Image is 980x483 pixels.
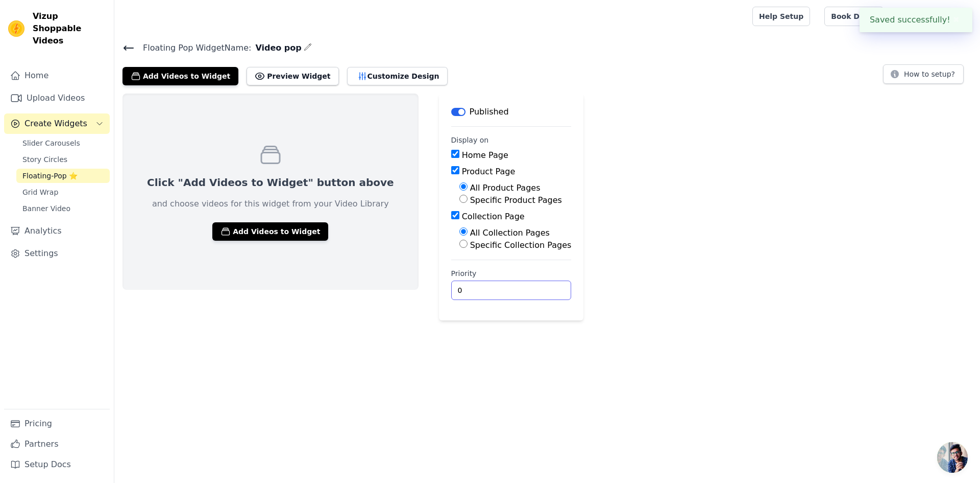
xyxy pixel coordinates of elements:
div: Open chat [937,442,968,473]
span: Grid Wrap [22,187,58,197]
label: All Product Pages [470,183,541,193]
p: Published [470,106,509,118]
a: Home [4,65,110,86]
a: Partners [4,434,110,454]
div: Saved successfully! [860,8,972,32]
a: Help Setup [752,7,810,26]
a: Floating-Pop ⭐ [16,169,110,183]
a: How to setup? [883,72,964,81]
label: Collection Page [462,212,525,221]
button: Add Videos to Widget [122,67,238,85]
button: S Stomatal Farms [892,7,972,26]
legend: Display on [451,135,489,145]
a: Upload Videos [4,88,110,108]
a: Pricing [4,413,110,434]
button: Close [950,14,962,26]
button: How to setup? [883,64,964,84]
p: Stomatal Farms [908,7,972,26]
a: Grid Wrap [16,185,110,199]
span: Banner Video [22,203,70,214]
span: Floating Pop Widget Name: [135,42,251,54]
p: and choose videos for this widget from your Video Library [152,198,389,210]
a: Settings [4,243,110,264]
button: Preview Widget [247,67,338,85]
span: Floating-Pop ⭐ [22,171,78,181]
button: Create Widgets [4,113,110,134]
label: Priority [451,268,572,279]
label: Home Page [462,150,508,160]
span: Vizup Shoppable Videos [33,10,106,47]
label: Specific Product Pages [470,195,562,205]
span: Story Circles [22,154,67,165]
a: Book Demo [824,7,883,26]
label: Specific Collection Pages [470,240,572,250]
span: Video pop [251,42,301,54]
span: Create Widgets [24,118,87,130]
p: Click "Add Videos to Widget" button above [147,175,394,190]
span: Slider Carousels [22,138,80,148]
a: Analytics [4,221,110,241]
a: Setup Docs [4,454,110,475]
label: Product Page [462,167,516,176]
button: Customize Design [347,67,448,85]
a: Story Circles [16,152,110,167]
label: All Collection Pages [470,228,550,238]
a: Banner Video [16,201,110,216]
a: Slider Carousels [16,136,110,150]
button: Add Videos to Widget [212,222,328,241]
img: Vizup [8,20,24,37]
div: Edit Name [304,41,312,55]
